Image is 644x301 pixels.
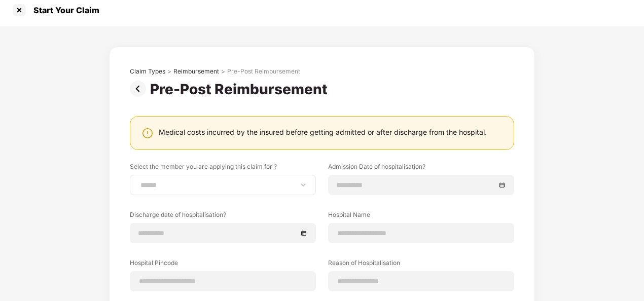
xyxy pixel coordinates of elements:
[130,67,165,76] div: Claim Types
[159,127,487,137] div: Medical costs incurred by the insured before getting admitted or after discharge from the hospital.
[130,258,316,271] label: Hospital Pincode
[221,67,225,76] div: >
[227,67,300,76] div: Pre-Post Reimbursement
[328,210,514,223] label: Hospital Name
[167,67,171,76] div: >
[173,67,219,76] div: Reimbursement
[27,5,99,15] div: Start Your Claim
[130,210,316,223] label: Discharge date of hospitalisation?
[130,162,316,175] label: Select the member you are applying this claim for ?
[328,258,514,271] label: Reason of Hospitalisation
[150,81,332,98] div: Pre-Post Reimbursement
[328,162,514,175] label: Admission Date of hospitalisation?
[141,127,154,139] img: svg+xml;base64,PHN2ZyBpZD0iV2FybmluZ18tXzI0eDI0IiBkYXRhLW5hbWU9Ildhcm5pbmcgLSAyNHgyNCIgeG1sbnM9Im...
[130,81,150,97] img: svg+xml;base64,PHN2ZyBpZD0iUHJldi0zMngzMiIgeG1sbnM9Imh0dHA6Ly93d3cudzMub3JnLzIwMDAvc3ZnIiB3aWR0aD...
